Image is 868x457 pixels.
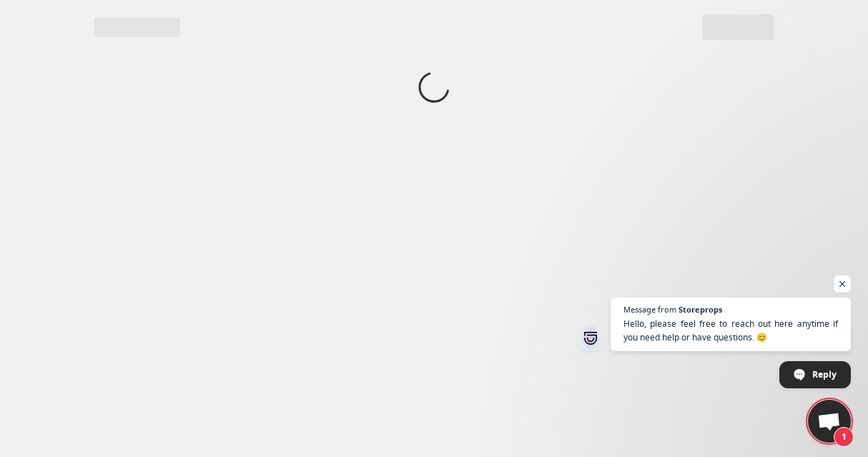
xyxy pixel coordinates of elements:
[623,317,838,344] span: Hello, please feel free to reach out here anytime if you need help or have questions. 😊
[834,427,854,447] span: 1
[623,305,676,313] span: Message from
[812,362,837,387] span: Reply
[808,400,851,443] a: Open chat
[679,305,722,313] span: Storeprops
